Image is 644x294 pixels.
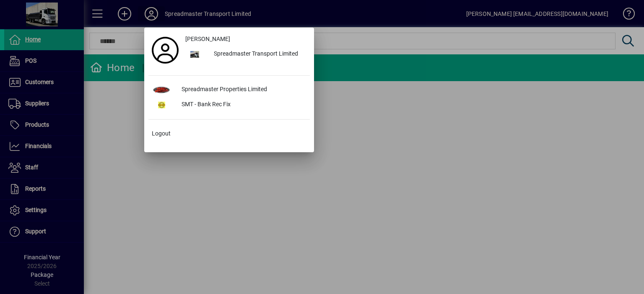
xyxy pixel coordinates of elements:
div: Spreadmaster Properties Limited [175,82,310,97]
span: [PERSON_NAME] [185,35,230,43]
button: Spreadmaster Properties Limited [148,82,310,97]
a: Profile [148,43,182,58]
button: Logout [148,126,310,141]
div: Spreadmaster Transport Limited [207,47,310,62]
span: Logout [152,129,171,138]
button: Spreadmaster Transport Limited [182,47,310,62]
button: SMT - Bank Rec Fix [148,97,310,112]
div: SMT - Bank Rec Fix [175,97,310,112]
a: [PERSON_NAME] [182,32,310,47]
